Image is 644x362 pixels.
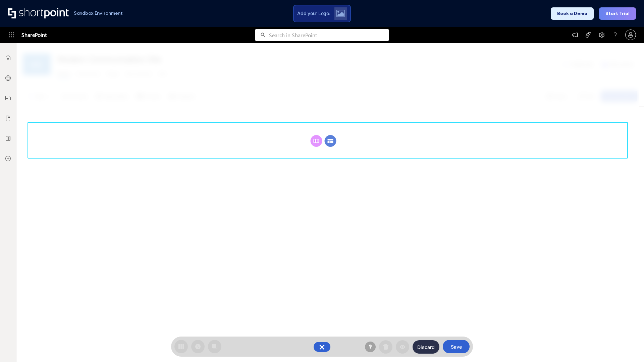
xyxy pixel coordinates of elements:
button: Start Trial [599,7,636,20]
span: Add your Logo: [297,10,330,16]
iframe: Chat Widget [610,330,644,362]
img: Upload logo [336,10,345,17]
button: Save [443,340,470,353]
button: Discard [413,340,439,354]
input: Search in SharePoint [269,29,389,41]
button: Book a Demo [551,7,594,20]
span: SharePoint [21,27,47,43]
h1: Sandbox Environment [74,11,123,15]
